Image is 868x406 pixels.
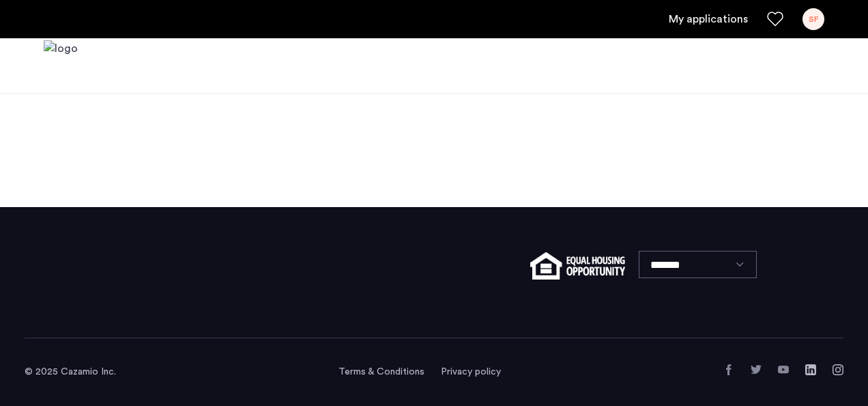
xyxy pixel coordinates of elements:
a: Cazamio logo [44,40,78,92]
a: Instagram [833,364,843,375]
a: YouTube [778,364,789,375]
a: Terms and conditions [338,365,424,379]
a: My application [669,11,748,27]
div: SF [802,8,824,30]
span: © 2025 Cazamio Inc. [25,367,116,377]
img: logo [44,40,78,92]
select: Language select [639,251,757,278]
a: Favorites [767,11,783,27]
img: equal-housing.png [530,252,625,280]
a: Privacy policy [441,365,501,379]
a: Facebook [723,364,734,375]
a: LinkedIn [805,364,816,375]
a: Twitter [751,364,762,375]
